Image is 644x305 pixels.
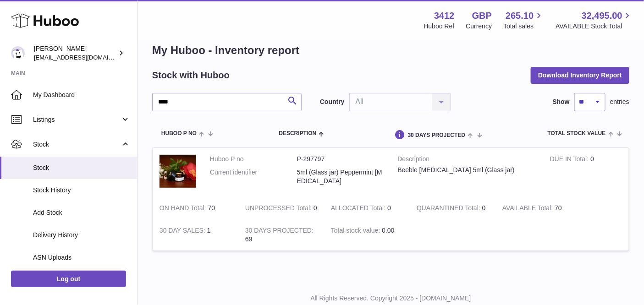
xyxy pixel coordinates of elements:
span: Stock History [33,186,130,195]
h1: My Huboo - Inventory report [152,43,629,58]
dt: Current identifier [210,168,297,185]
strong: Description [398,155,536,166]
img: product image [160,155,196,188]
button: Download Inventory Report [531,67,629,83]
dd: P-297797 [297,155,384,163]
span: Listings [33,115,121,124]
span: Delivery History [33,231,130,240]
strong: DUE IN Total [550,155,590,165]
td: 69 [238,219,324,251]
span: Add Stock [33,208,130,217]
span: entries [610,98,629,106]
img: info@beeble.buzz [11,46,25,60]
strong: 3412 [434,10,455,22]
strong: GBP [472,10,492,22]
span: 32,495.00 [582,10,622,22]
div: Beeble [MEDICAL_DATA] 5ml (Glass jar) [398,166,536,174]
strong: ALLOCATED Total [331,204,387,214]
span: 0 [482,204,486,212]
span: 265.10 [506,10,534,22]
strong: 30 DAY SALES [160,227,207,236]
dd: 5ml (Glass jar) Peppermint [MEDICAL_DATA] [297,168,384,185]
label: Country [320,98,345,106]
td: 0 [324,197,410,219]
td: 0 [543,148,629,197]
span: My Dashboard [33,91,130,99]
strong: 30 DAYS PROJECTED [245,227,314,236]
span: Stock [33,163,130,172]
td: 70 [495,197,581,219]
div: Currency [466,22,492,31]
a: 265.10 Total sales [503,10,544,31]
dt: Huboo P no [210,155,297,163]
span: Stock [33,140,121,149]
td: 70 [153,197,238,219]
strong: Total stock value [331,227,382,236]
span: 0.00 [382,227,394,234]
h2: Stock with Huboo [152,69,230,82]
span: Description [279,131,316,136]
a: Log out [11,271,126,287]
span: [EMAIL_ADDRESS][DOMAIN_NAME] [34,54,135,61]
span: Huboo P no [161,131,197,136]
span: 30 DAYS PROJECTED [408,132,466,138]
span: AVAILABLE Stock Total [556,22,633,31]
div: [PERSON_NAME] [34,44,116,62]
p: All Rights Reserved. Copyright 2025 - [DOMAIN_NAME] [145,294,637,303]
strong: QUARANTINED Total [417,204,482,214]
td: 1 [153,219,238,251]
span: ASN Uploads [33,253,130,262]
strong: UNPROCESSED Total [245,204,314,214]
td: 0 [238,197,324,219]
strong: AVAILABLE Total [502,204,555,214]
div: Huboo Ref [424,22,455,31]
span: Total sales [503,22,544,31]
label: Show [553,98,570,106]
span: Total stock value [548,131,606,136]
a: 32,495.00 AVAILABLE Stock Total [556,10,633,31]
strong: ON HAND Total [160,204,208,214]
